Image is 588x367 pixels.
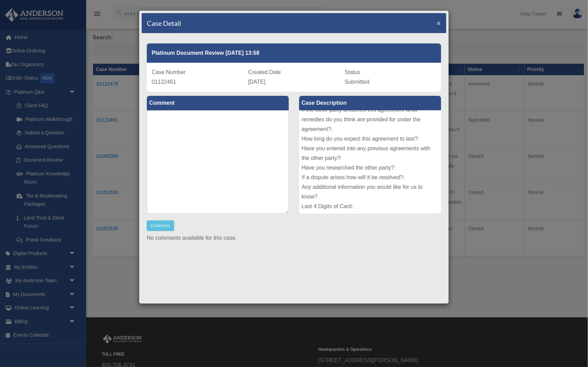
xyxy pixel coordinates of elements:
label: Comment [147,96,289,110]
span: [DATE] [248,79,265,85]
span: Status [345,69,360,75]
h4: Case Detail [147,18,181,28]
button: Close [437,19,441,27]
span: Created Date [248,69,281,75]
button: Comment [147,221,174,231]
label: Case Description [299,96,441,110]
span: Case Number [152,69,186,75]
span: Submitted [345,79,369,85]
div: Type of Document: letter from CA Franchise tax boardv Document Title: Franchise tax board Documen... [299,110,441,214]
span: 01122461 [152,79,176,85]
div: Platinum Document Review [DATE] 13:58 [147,43,441,63]
p: No comments available for this case. [147,233,441,243]
span: × [437,19,441,27]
